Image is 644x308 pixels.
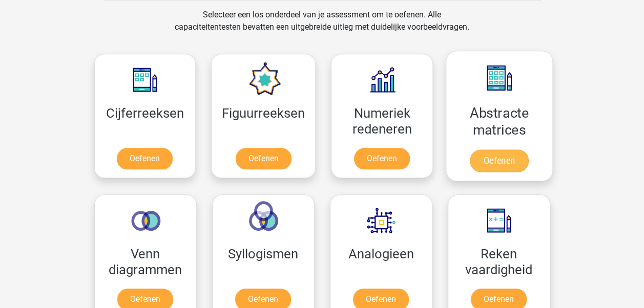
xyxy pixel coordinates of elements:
[165,9,479,46] div: Selecteer een los onderdeel van je assessment om te oefenen. Alle capaciteitentesten bevatten een...
[117,148,173,169] a: Oefenen
[236,148,292,169] a: Oefenen
[354,148,410,169] a: Oefenen
[470,149,528,172] a: Oefenen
